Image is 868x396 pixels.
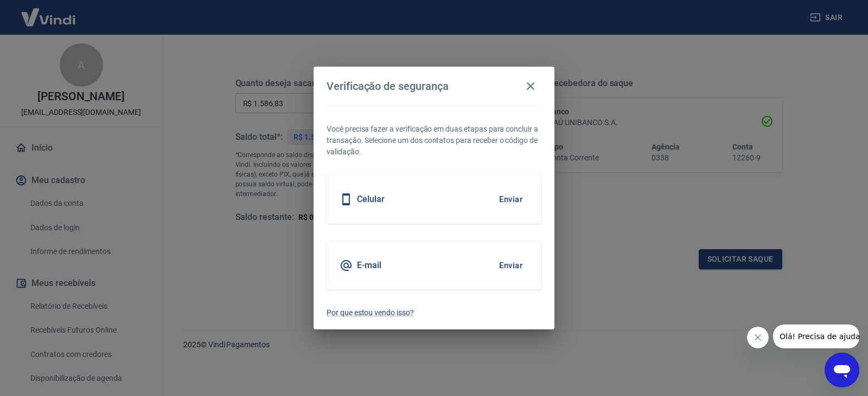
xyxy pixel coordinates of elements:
[493,188,528,211] button: Enviar
[327,124,541,158] p: Você precisa fazer a verificação em duas etapas para concluir a transação. Selecione um dos conta...
[7,8,91,16] span: Olá! Precisa de ajuda?
[747,327,769,348] iframe: Fechar mensagem
[773,324,859,348] iframe: Mensagem da empresa
[327,307,541,319] a: Por que estou vendo isso?
[357,260,381,271] h5: E-mail
[357,194,385,205] h5: Celular
[327,80,449,93] h4: Verificação de segurança
[493,254,528,277] button: Enviar
[825,353,859,387] iframe: Botão para abrir a janela de mensagens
